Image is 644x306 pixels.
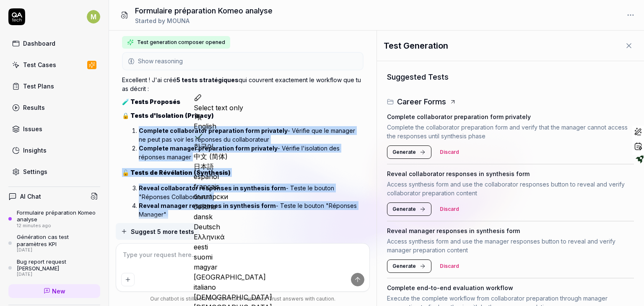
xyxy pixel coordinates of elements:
div: English [194,121,306,131]
a: Insights [8,142,100,158]
p: Access synthesis form and use the manager responses button to reveal and verify manager preparati... [387,237,634,254]
a: Formulaire préparation Komeo analyse12 minutes ago [8,209,100,228]
a: Test Plans [8,78,100,94]
button: Show reasoning [123,53,363,70]
h1: Formulaire préparation Komeo analyse [135,5,273,16]
div: dansk [194,212,306,222]
div: Bug report request [PERSON_NAME] [17,258,100,272]
strong: 5 tests stratégiques [177,76,239,83]
span: Generate [392,262,416,270]
span: Test generation composer opened [137,39,225,46]
div: magyar [194,262,306,272]
button: Generate [387,202,431,216]
div: [GEOGRAPHIC_DATA] [194,272,306,282]
li: - Teste le bouton "Réponses Manager" [139,201,364,219]
h3: Career Forms [397,96,446,107]
h4: Reveal collaborator responses in synthesis form [387,169,530,178]
button: Test generation composer opened [122,36,230,49]
strong: Complete manager preparation form privately [139,145,278,152]
div: 한국어 [194,141,306,151]
li: - Teste le bouton "Réponses Collaborateur" [139,184,364,201]
strong: Reveal collaborator responses in synthesis form [139,184,286,192]
div: français [194,182,306,192]
button: Discard [435,202,464,216]
span: New [52,287,65,296]
div: eesti [194,242,306,252]
button: Add attachment [121,273,135,286]
a: Dashboard [8,35,100,52]
div: Dashboard [23,39,55,48]
p: Access synthesis form and use the collaborator responses button to reveal and verify collaborator... [387,180,634,197]
span: Generate [392,148,416,156]
div: Started by [135,16,273,25]
h3: Suggested Tests [387,71,634,83]
div: čeština [194,202,306,212]
div: Ελληνικά [194,232,306,242]
span: M [87,10,100,23]
h4: Complete end-to-end evaluation workflow [387,283,513,292]
h4: Reveal manager responses in synthesis form [387,226,520,235]
div: Settings [23,167,47,176]
button: Generate [387,145,431,159]
div: Test Plans [23,82,54,91]
div: suomi [194,252,306,262]
li: - Vérifie que le manager ne peut pas voir les réponses du collaborateur [139,126,364,144]
button: M [87,8,100,25]
strong: Complete collaborator preparation form privately [139,127,288,134]
div: 日本語 [194,161,306,171]
p: Complete the collaborator preparation form and verify that the manager cannot access the response... [387,123,634,140]
div: [DATE] [17,272,100,277]
button: Discard [435,259,464,273]
div: Insights [23,146,47,155]
button: Generate [387,259,431,273]
a: Génération cas test paramètres KPI[DATE] [8,233,100,253]
a: Settings [8,163,100,180]
div: italiano [194,282,306,292]
li: - Vérifie l'isolation des réponses manager [139,144,364,161]
div: Test Cases [23,60,56,69]
h4: AI Chat [20,192,41,201]
strong: Reveal manager responses in synthesis form [139,202,276,209]
a: Test Cases [8,57,100,73]
div: español [194,171,306,182]
div: български [194,192,306,202]
div: Our chatbot is still beta and can make mistakes. Trust answers with caution. [116,295,370,303]
a: Results [8,99,100,116]
strong: 🧪 Tests Proposés [122,98,180,105]
button: Discard [435,145,464,159]
a: New [8,284,100,298]
span: Generate [392,205,416,213]
div: Select text only [194,103,306,113]
p: Excellent ! J'ai créé qui couvrent exactement le workflow que tu as décrit : [122,75,364,93]
a: Bug report request [PERSON_NAME][DATE] [8,258,100,277]
div: Formulaire préparation Komeo analyse [17,209,100,223]
div: 中文 (简体) [194,151,306,161]
span: Suggest 5 more tests [131,227,194,236]
strong: 🔓 Tests de Révélation (Synthesis) [122,169,231,176]
h1: Test Generation [384,39,448,52]
span: Show reasoning [138,57,183,65]
span: MOUNA [167,17,190,24]
div: [DATE] [17,247,100,253]
a: Issues [8,121,100,137]
button: Suggest 5 more tests [116,223,199,240]
div: [DEMOGRAPHIC_DATA] [194,292,306,302]
div: Génération cas test paramètres KPI [17,233,100,247]
div: 12 minutes ago [17,223,100,229]
h4: Complete collaborator preparation form privately [387,112,531,121]
div: Deutsch [194,222,306,232]
div: Results [23,103,45,112]
div: Issues [23,124,42,133]
strong: 🔒 Tests d'Isolation (Privacy) [122,112,214,119]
